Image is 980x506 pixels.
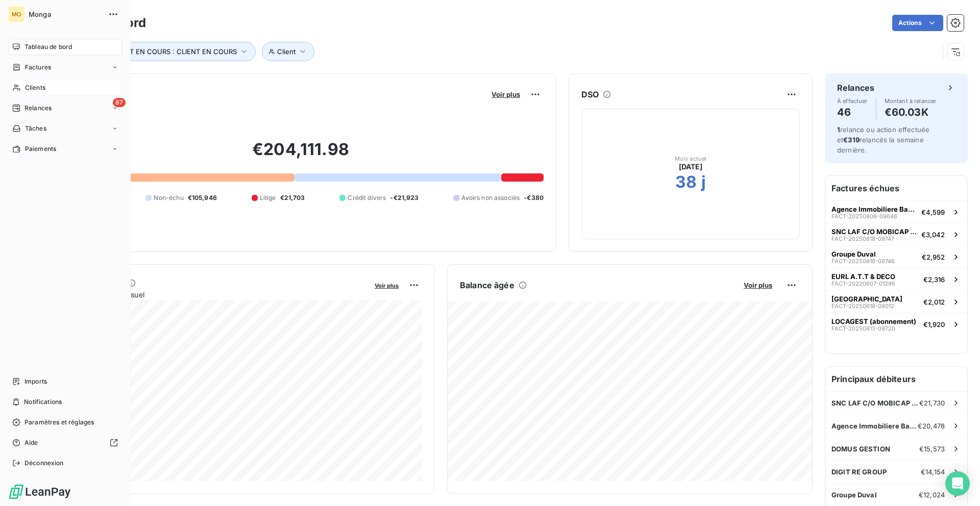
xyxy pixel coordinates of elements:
[885,104,937,120] h4: €60.03K
[260,193,276,203] span: Litige
[921,468,945,476] span: €14,154
[262,42,314,61] button: Client
[744,281,772,289] span: Voir plus
[831,236,894,242] span: FACT-20250818-09747
[921,208,945,216] span: €4,599
[280,193,305,203] span: €21,703
[831,468,887,476] span: DIGIT RE GROUP
[95,42,256,61] button: CLIENT EN COURS : CLIENT EN COURS
[837,98,868,104] span: À effectuer
[110,47,237,56] span: CLIENT EN COURS : CLIENT EN COURS
[25,124,46,133] span: Tâches
[923,275,945,284] span: €2,316
[825,200,967,223] button: Agence Immobiliere BaumannFACT-20250806-09646€4,599
[825,313,967,335] button: LOCAGEST (abonnement)FACT-20250813-09720€1,920
[825,268,967,290] button: EURL A.T.T & DECOFACT-20220607-01296€2,316
[831,325,895,332] span: FACT-20250813-09720
[843,136,860,144] span: €319
[837,125,929,154] span: relance ou action effectuée et relancés la semaine dernière.
[825,223,967,245] button: SNC LAF C/O MOBICAP REDFACT-20250818-09747€3,042
[29,10,102,18] span: Monga
[24,397,62,407] span: Notifications
[831,258,895,264] span: FACT-20250818-09746
[581,88,599,100] h6: DSO
[837,104,868,120] h4: 46
[24,438,38,447] span: Aide
[372,281,402,290] button: Voir plus
[831,317,916,325] span: LOCAGEST (abonnement)
[390,193,419,203] span: -€21,923
[24,377,47,386] span: Imports
[188,193,217,203] span: €105,946
[348,193,386,203] span: Crédit divers
[919,445,945,453] span: €15,573
[831,295,902,303] span: [GEOGRAPHIC_DATA]
[825,245,967,268] button: Groupe DuvalFACT-20250818-09746€2,952
[58,289,367,300] span: Chiffre d'affaires mensuel
[277,47,296,56] span: Client
[24,42,72,52] span: Tableau de bord
[831,250,876,258] span: Groupe Duval
[831,272,895,281] span: EURL A.T.T & DECO
[24,418,94,427] span: Paramètres et réglages
[918,422,945,430] span: €20,478
[154,193,183,203] span: Non-échu
[892,15,943,31] button: Actions
[8,484,71,500] img: Logo LeanPay
[831,227,917,236] span: SNC LAF C/O MOBICAP RED
[25,63,51,72] span: Factures
[524,193,544,203] span: -€380
[8,435,122,451] a: Aide
[113,98,126,107] span: 87
[831,213,897,219] span: FACT-20250806-09646
[461,193,520,203] span: Avoirs non associés
[25,83,45,92] span: Clients
[24,104,52,113] span: Relances
[831,303,894,309] span: FACT-20250618-09012
[831,445,890,453] span: DOMUS GESTION
[675,156,707,162] span: Mois actuel
[831,399,919,407] span: SNC LAF C/O MOBICAP RED
[923,298,945,306] span: €2,012
[8,6,24,22] div: MO
[921,231,945,239] span: €3,042
[885,98,937,104] span: Montant à relancer
[679,162,703,172] span: [DATE]
[460,279,514,291] h6: Balance âgée
[831,422,918,430] span: Agence Immobiliere Baumann
[675,172,697,192] h2: 38
[945,471,970,496] div: Open Intercom Messenger
[58,139,544,170] h2: €204,111.98
[488,90,523,99] button: Voir plus
[923,320,945,328] span: €1,920
[831,281,895,287] span: FACT-20220607-01296
[831,205,917,213] span: Agence Immobiliere Baumann
[741,281,775,290] button: Voir plus
[919,491,945,499] span: €12,024
[25,144,56,154] span: Paiements
[837,82,874,94] h6: Relances
[919,399,945,407] span: €21,730
[375,282,399,289] span: Voir plus
[492,90,520,98] span: Voir plus
[24,459,64,468] span: Déconnexion
[831,491,877,499] span: Groupe Duval
[825,176,967,200] h6: Factures échues
[701,172,706,192] h2: j
[837,125,840,134] span: 1
[825,290,967,313] button: [GEOGRAPHIC_DATA]FACT-20250618-09012€2,012
[825,367,967,391] h6: Principaux débiteurs
[922,253,945,261] span: €2,952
